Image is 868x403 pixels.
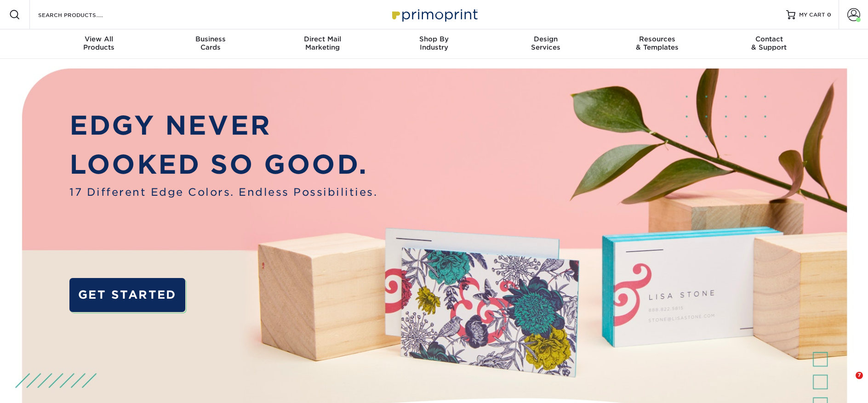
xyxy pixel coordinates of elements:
span: Direct Mail [267,35,378,43]
span: MY CART [799,11,825,19]
a: Resources& Templates [601,29,713,59]
div: & Support [713,35,825,51]
div: Marketing [267,35,378,51]
div: & Templates [601,35,713,51]
input: SEARCH PRODUCTS..... [37,9,127,20]
span: Shop By [378,35,490,43]
span: Business [155,35,267,43]
a: BusinessCards [155,29,267,59]
span: Contact [713,35,825,43]
a: Contact& Support [713,29,825,59]
p: EDGY NEVER [69,106,377,145]
span: 17 Different Edge Colors. Endless Possibilities. [69,184,377,200]
a: DesignServices [490,29,601,59]
div: Products [43,35,155,51]
div: Cards [155,35,267,51]
iframe: Intercom live chat [837,372,859,394]
span: 0 [827,11,831,18]
a: View AllProducts [43,29,155,59]
div: Services [490,35,601,51]
a: Shop ByIndustry [378,29,490,59]
span: View All [43,35,155,43]
p: LOOKED SO GOOD. [69,145,377,184]
div: Industry [378,35,490,51]
span: Design [490,35,601,43]
img: Primoprint [388,5,480,24]
span: 7 [856,372,863,379]
a: Direct MailMarketing [267,29,378,59]
a: GET STARTED [69,278,185,312]
span: Resources [601,35,713,43]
